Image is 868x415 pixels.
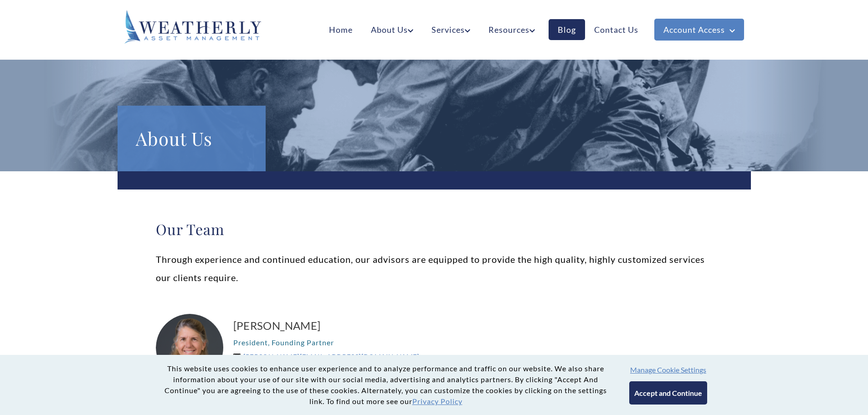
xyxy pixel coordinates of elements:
[629,381,707,405] button: Accept and Continue
[156,220,713,238] h2: Our Team
[136,124,247,153] h1: About Us
[233,318,713,333] a: [PERSON_NAME]
[422,19,479,40] a: Services
[630,365,706,374] button: Manage Cookie Settings
[412,397,462,405] a: Privacy Policy
[654,19,744,41] a: Account Access
[585,19,647,40] a: Contact Us
[156,250,713,287] p: Through experience and continued education, our advisors are equipped to provide the high quality...
[124,10,261,44] img: Weatherly
[479,19,544,40] a: Resources
[549,19,585,40] a: Blog
[320,19,362,40] a: Home
[362,19,422,40] a: About Us
[233,353,420,361] a: [PERSON_NAME][EMAIL_ADDRESS][DOMAIN_NAME]
[161,363,611,407] p: This website uses cookies to enhance user experience and to analyze performance and traffic on ou...
[233,335,713,350] p: President, Founding Partner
